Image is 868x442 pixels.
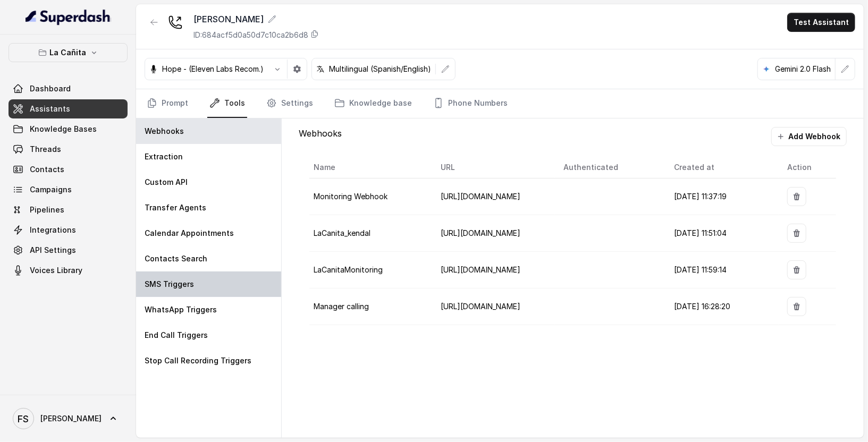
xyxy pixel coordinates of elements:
span: Manager calling [314,302,369,311]
span: Pipelines [30,205,64,215]
p: Webhooks [299,127,342,146]
th: Created at [665,157,779,178]
th: Name [309,157,432,178]
span: [DATE] 11:59:14 [674,265,727,274]
p: Extraction [145,151,183,162]
a: Campaigns [9,180,128,199]
p: ID: 684acf5d0a50d7c10ca2b6d8 [193,30,308,40]
span: LaCanitaMonitoring [314,265,383,274]
span: Knowledge Bases [30,124,97,134]
p: Transfer Agents [145,202,206,213]
a: Threads [9,140,128,159]
a: Assistants [9,99,128,118]
a: Voices Library [9,261,128,280]
span: Monitoring Webhook [314,192,387,201]
th: Action [779,157,836,178]
a: API Settings [9,241,128,260]
p: WhatsApp Triggers [145,304,217,315]
a: Phone Numbers [431,89,510,118]
text: FS [18,413,29,424]
span: [DATE] 11:51:04 [674,228,727,237]
img: light.svg [26,8,111,25]
th: Authenticated [555,157,665,178]
a: Knowledge Bases [9,120,128,139]
p: Gemini 2.0 Flash [775,64,831,74]
span: [URL][DOMAIN_NAME] [441,302,520,311]
span: Contacts [30,164,64,175]
p: End Call Triggers [145,330,208,341]
span: [DATE] 16:28:20 [674,302,730,311]
span: Threads [30,144,61,155]
span: LaCanita_kendal [314,228,370,237]
div: [PERSON_NAME] [193,13,319,25]
p: Contacts Search [145,253,207,264]
button: La Cañita [9,43,128,62]
a: Dashboard [9,79,128,98]
p: Webhooks [145,126,184,137]
p: Stop Call Recording Triggers [145,355,251,366]
span: Assistants [30,104,70,114]
a: Pipelines [9,200,128,219]
p: SMS Triggers [145,279,194,290]
span: [PERSON_NAME] [40,413,102,424]
p: Custom API [145,177,188,188]
span: [URL][DOMAIN_NAME] [441,192,520,201]
p: Calendar Appointments [145,228,234,239]
span: [URL][DOMAIN_NAME] [441,265,520,274]
span: Voices Library [30,265,82,276]
span: Dashboard [30,83,71,94]
span: API Settings [30,245,76,256]
p: La Cañita [50,46,87,59]
a: Tools [207,89,247,118]
span: [URL][DOMAIN_NAME] [441,228,520,237]
p: Hope - (Eleven Labs Recom.) [162,64,264,74]
span: Integrations [30,225,76,235]
a: [PERSON_NAME] [9,404,128,433]
button: Add Webhook [771,127,847,146]
span: [DATE] 11:37:19 [674,192,727,201]
span: Campaigns [30,184,72,195]
p: Multilingual (Spanish/English) [329,64,431,74]
a: Prompt [145,89,190,118]
nav: Tabs [145,89,855,118]
a: Integrations [9,220,128,240]
button: Test Assistant [787,13,855,32]
svg: google logo [762,65,771,73]
a: Contacts [9,160,128,179]
a: Knowledge base [332,89,414,118]
th: URL [432,157,555,178]
a: Settings [264,89,315,118]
